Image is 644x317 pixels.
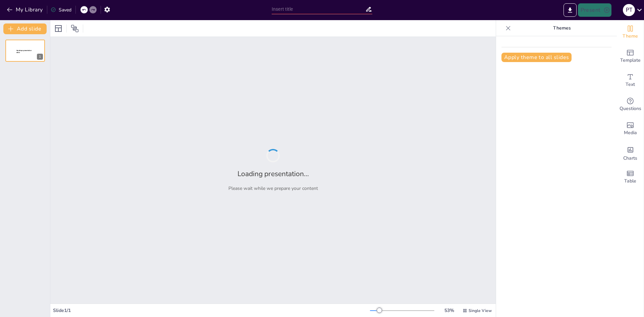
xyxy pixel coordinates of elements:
div: P T [623,4,635,16]
p: Please wait while we prepare your content [228,185,318,192]
div: Get real-time input from your audience [617,93,644,117]
span: Sendsteps presentation editor [16,50,32,53]
div: Change the overall theme [617,20,644,44]
button: P T [623,3,635,17]
input: Insert title [272,4,365,14]
button: Add slide [3,23,47,34]
div: 53 % [441,307,457,314]
span: Charts [623,155,637,162]
button: Apply theme to all slides [501,53,572,62]
div: Add text boxes [617,68,644,93]
span: Table [624,177,636,185]
div: Add a table [617,165,644,189]
div: 1 [5,40,45,62]
button: My Library [5,4,46,15]
span: Position [71,24,79,33]
div: Saved [51,7,71,13]
span: Media [624,129,637,137]
button: Present [578,3,611,17]
p: Themes [514,20,610,36]
h2: Loading presentation... [237,169,309,178]
button: Export to PowerPoint [563,3,577,17]
span: Theme [623,33,638,40]
div: Add ready made slides [617,44,644,68]
div: 1 [37,54,43,60]
span: Template [620,57,641,64]
div: Add charts and graphs [617,141,644,165]
div: Layout [53,23,64,34]
span: Single View [469,308,492,313]
div: Slide 1 / 1 [53,307,370,314]
div: Add images, graphics, shapes or video [617,117,644,141]
span: Text [626,81,635,88]
span: Questions [620,105,641,112]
